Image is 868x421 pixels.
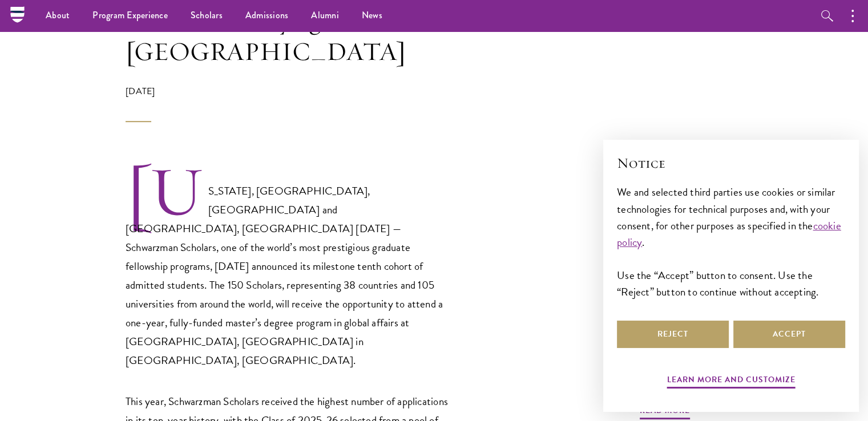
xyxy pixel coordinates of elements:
button: Learn more and customize [667,373,796,390]
a: cookie policy [617,217,841,250]
button: Reject [617,321,729,348]
p: [US_STATE], [GEOGRAPHIC_DATA], [GEOGRAPHIC_DATA] and [GEOGRAPHIC_DATA], [GEOGRAPHIC_DATA] [DATE] ... [126,165,451,370]
button: Accept [733,321,845,348]
h2: Notice [617,153,845,173]
div: We and selected third parties use cookies or similar technologies for technical purposes and, wit... [617,184,845,299]
div: [DATE] [126,84,451,122]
